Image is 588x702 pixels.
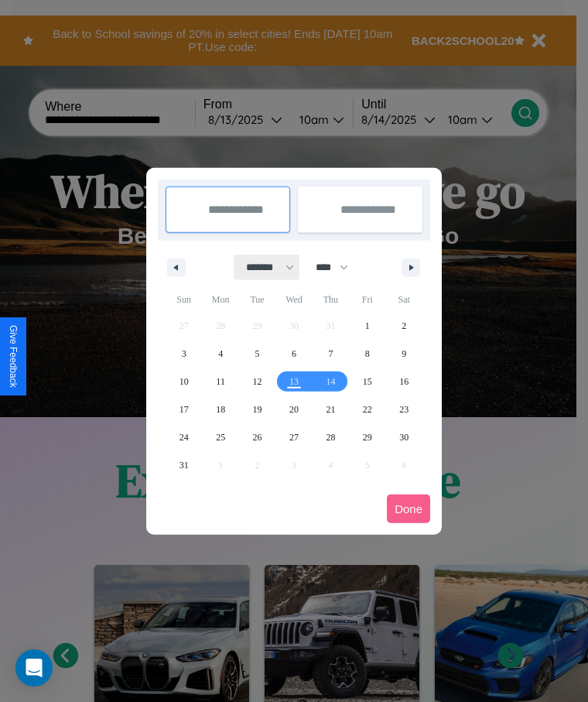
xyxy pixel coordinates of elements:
div: Give Feedback [8,325,19,388]
div: Open Intercom Messenger [15,649,53,687]
button: 22 [349,396,385,423]
span: 18 [216,396,225,423]
span: 17 [179,396,189,423]
span: Sun [166,287,202,312]
button: 31 [166,451,202,479]
span: 20 [289,396,299,423]
button: 4 [202,340,238,368]
button: 29 [349,423,385,451]
span: 10 [179,368,189,396]
button: 10 [166,368,202,396]
button: 28 [313,423,349,451]
span: 25 [216,423,225,451]
span: 26 [253,423,262,451]
button: 5 [239,340,275,368]
span: 8 [365,340,370,368]
span: 21 [326,396,335,423]
button: 16 [386,368,422,396]
button: 6 [275,340,312,368]
span: 7 [328,340,333,368]
span: 12 [253,368,262,396]
span: Sat [386,287,422,312]
button: 25 [202,423,238,451]
span: 14 [326,368,335,396]
button: 2 [386,312,422,340]
button: 11 [202,368,238,396]
span: 9 [402,340,406,368]
button: 26 [239,423,275,451]
button: 8 [349,340,385,368]
span: 5 [255,340,260,368]
button: 12 [239,368,275,396]
span: 13 [289,368,299,396]
button: 7 [313,340,349,368]
span: 28 [326,423,335,451]
button: 3 [166,340,202,368]
button: 30 [386,423,422,451]
span: 19 [253,396,262,423]
span: Tue [239,287,275,312]
span: 24 [179,423,189,451]
span: 6 [292,340,296,368]
span: Mon [202,287,238,312]
span: 3 [182,340,186,368]
button: 15 [349,368,385,396]
span: Fri [349,287,385,312]
button: 23 [386,396,422,423]
button: 27 [275,423,312,451]
button: 18 [202,396,238,423]
button: 20 [275,396,312,423]
span: 16 [399,368,409,396]
span: 4 [218,340,223,368]
span: Thu [313,287,349,312]
span: Wed [275,287,312,312]
span: 2 [402,312,406,340]
button: 14 [313,368,349,396]
span: 1 [365,312,370,340]
span: 27 [289,423,299,451]
button: 9 [386,340,422,368]
button: 1 [349,312,385,340]
span: 29 [363,423,372,451]
span: 31 [179,451,189,479]
span: 22 [363,396,372,423]
span: 23 [399,396,409,423]
button: 13 [275,368,312,396]
button: 21 [313,396,349,423]
span: 30 [399,423,409,451]
button: 24 [166,423,202,451]
span: 11 [216,368,225,396]
button: 17 [166,396,202,423]
button: 19 [239,396,275,423]
span: 15 [363,368,372,396]
button: Done [387,495,430,523]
